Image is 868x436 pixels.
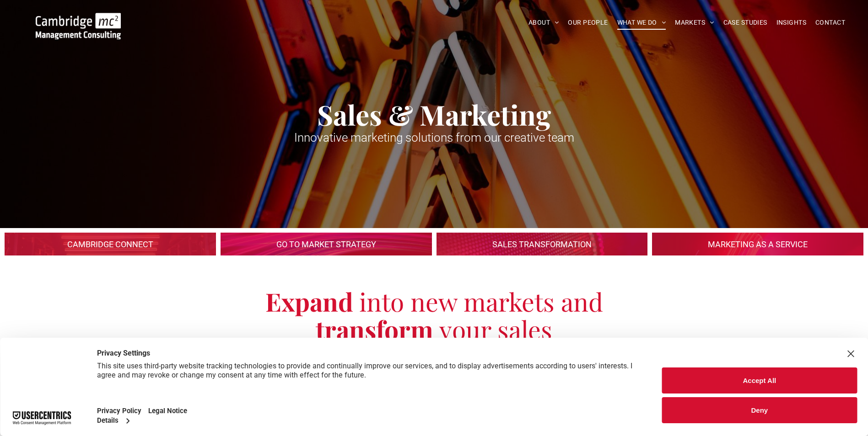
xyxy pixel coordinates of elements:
[359,284,603,318] span: into new markets and
[316,312,433,346] span: transform
[719,16,772,30] a: CASE STUDIES
[317,96,551,133] span: Sales & Marketing
[221,233,432,255] a: Innovative Marketing Solutions From our Creative Team | Sales and Marketing
[36,14,121,24] a: Your Business Transformed | Cambridge Management Consulting
[524,16,564,30] a: ABOUT
[36,13,121,39] img: Go to Homepage
[265,284,353,318] span: Expand
[613,16,671,30] a: WHAT WE DO
[652,233,863,255] a: Innovative Marketing Solutions From our Creative Team | Sales and Marketing
[670,16,718,30] a: MARKETS
[439,312,552,346] span: your sales
[294,131,574,144] span: Innovative marketing solutions from our creative team
[563,16,612,30] a: OUR PEOPLE
[437,233,648,255] a: Innovative Marketing Solutions From our Creative Team | Sales and Marketing
[772,16,811,30] a: INSIGHTS
[811,16,850,30] a: CONTACT
[5,233,216,255] a: Innovative Marketing Solutions From our Creative Team | Sales and Marketing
